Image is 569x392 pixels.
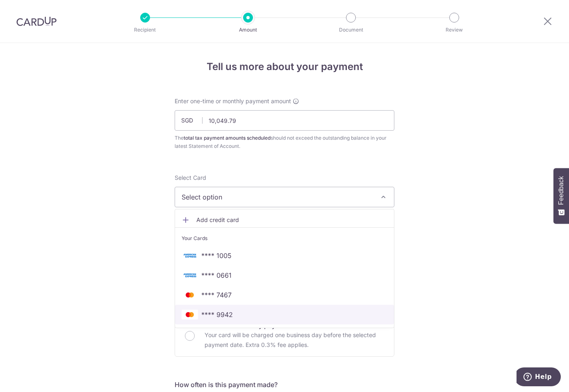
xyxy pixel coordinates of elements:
[182,234,207,242] span: Your Cards
[16,16,57,26] img: CardUp
[182,270,198,280] img: AMEX
[196,216,387,224] span: Add credit card
[175,380,394,390] h5: How often is this payment made?
[424,26,485,34] p: Review
[321,26,381,34] p: Document
[205,330,384,350] p: Your card will be charged one business day before the selected payment date. Extra 0.3% fee applies.
[175,59,394,74] h4: Tell us more about your payment
[182,290,198,300] img: MASTERCARD
[175,134,394,150] div: The should not exceed the outstanding balance in your latest Statement of Account.
[175,110,394,131] input: 0.00
[553,168,569,224] button: Feedback - Show survey
[175,187,394,207] button: Select option
[558,176,565,205] span: Feedback
[175,213,394,227] a: Add credit card
[115,26,175,34] p: Recipient
[218,26,278,34] p: Amount
[175,97,291,105] span: Enter one-time or monthly payment amount
[175,174,206,181] span: translation missing: en.payables.payment_networks.credit_card.summary.labels.select_card
[175,209,394,328] ul: Select option
[517,367,561,388] iframe: Opens a widget where you can find more information
[181,116,203,125] span: SGD
[184,135,271,141] b: total tax payment amounts scheduled
[182,310,198,319] img: MASTERCARD
[182,192,373,202] span: Select option
[182,251,198,261] img: AMEX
